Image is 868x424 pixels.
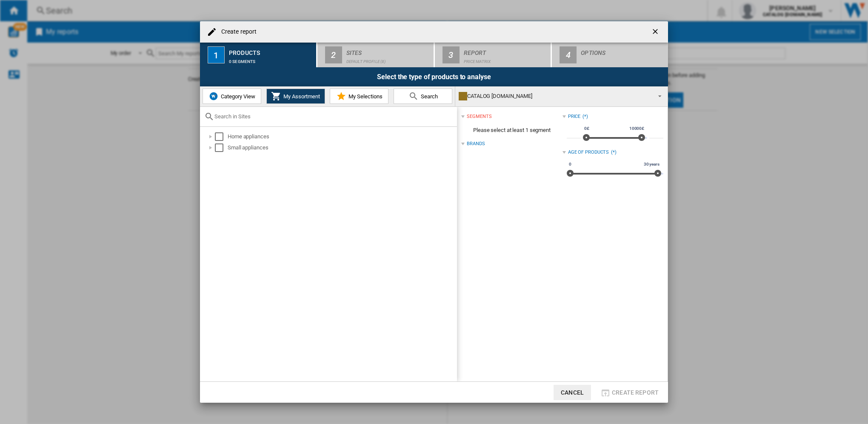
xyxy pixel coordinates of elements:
[346,55,430,64] div: Default profile (8)
[560,46,577,63] div: 4
[467,140,485,147] div: Brands
[208,46,225,63] div: 1
[325,46,342,63] div: 2
[419,93,438,100] span: Search
[552,43,668,67] button: 4 Options
[464,46,548,55] div: Report
[208,91,219,101] img: wiser-icon-blue.png
[648,23,665,40] button: getI18NText('BUTTONS.CLOSE_DIALOG')
[443,46,460,63] div: 3
[568,149,609,156] div: Age of products
[628,125,645,132] span: 10000£
[464,55,548,64] div: Price Matrix
[200,43,317,67] button: 1 Products 0 segments
[219,93,255,100] span: Category View
[200,67,668,86] div: Select the type of products to analyse
[215,132,228,141] md-checkbox: Select
[612,389,659,396] span: Create report
[203,89,261,104] button: Category View
[214,113,453,120] input: Search in Sites
[598,385,661,400] button: Create report
[459,90,651,102] div: CATALOG [DOMAIN_NAME]
[330,89,388,104] button: My Selections
[394,89,452,104] button: Search
[346,93,383,100] span: My Selections
[554,385,591,400] button: Cancel
[651,27,661,37] ng-md-icon: getI18NText('BUTTONS.CLOSE_DIALOG')
[229,46,313,55] div: Products
[215,143,228,152] md-checkbox: Select
[568,113,581,120] div: Price
[581,46,665,55] div: Options
[229,55,313,64] div: 0 segments
[281,93,320,100] span: My Assortment
[568,161,573,168] span: 0
[435,43,552,67] button: 3 Report Price Matrix
[583,125,591,132] span: 0£
[217,28,257,36] h4: Create report
[228,143,456,152] div: Small appliances
[642,161,661,168] span: 30 years
[228,132,456,141] div: Home appliances
[346,46,430,55] div: Sites
[467,113,491,120] div: segments
[317,43,434,67] button: 2 Sites Default profile (8)
[266,89,325,104] button: My Assortment
[461,122,562,138] span: Please select at least 1 segment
